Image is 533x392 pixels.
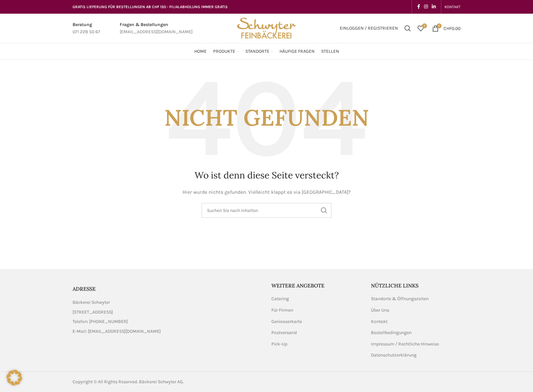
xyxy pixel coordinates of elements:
a: Facebook social link [415,2,422,11]
a: Über Uns [371,307,390,314]
h5: Nützliche Links [371,282,461,289]
span: Standorte [245,49,269,55]
div: Meine Wunschliste [414,22,427,35]
div: Secondary navigation [441,0,464,13]
a: List item link [73,328,262,335]
span: CHF [444,25,452,31]
h1: Wo ist denn diese Seite versteckt? [73,169,460,182]
span: Produkte [213,49,235,55]
a: Site logo [235,25,298,31]
a: Geniesserkarte [271,318,303,325]
a: Infobox link [120,21,193,36]
span: KONTAKT [444,5,460,9]
a: 0 [414,22,427,35]
a: Für Firmen [271,307,294,314]
span: GRATIS LIEFERUNG FÜR BESTELLUNGEN AB CHF 150 - FILIALABHOLUNG IMMER GRATIS [73,5,228,9]
a: Infobox link [73,21,100,36]
a: Catering [271,296,290,302]
span: Home [194,49,207,55]
a: 0 CHF0.00 [429,22,464,35]
h3: Nicht gefunden [73,73,460,162]
span: [STREET_ADDRESS] [73,309,113,316]
a: Instagram social link [422,2,430,11]
span: Bäckerei Schwyter [73,299,110,306]
span: Stellen [321,49,339,55]
div: Main navigation [69,45,464,58]
span: 0 [437,23,442,28]
a: Einloggen / Registrieren [336,22,401,35]
a: Produkte [213,45,239,58]
span: Häufige Fragen [280,49,315,55]
a: Häufige Fragen [280,45,315,58]
a: Bestellbedingungen [371,329,412,336]
a: Standorte & Öffnungszeiten [371,296,429,302]
a: Postversand [271,329,297,336]
div: Copyright © All Rights Reserved. Bäckerei Schwyter AG. [73,378,263,385]
a: KONTAKT [444,0,460,13]
a: Stellen [321,45,339,58]
a: Impressum / Rechtliche Hinweise [371,341,440,347]
p: Hier wurde nichts gefunden. Vielleicht klappt es via [GEOGRAPHIC_DATA]? [73,188,460,196]
img: Bäckerei Schwyter [235,14,298,43]
bdi: 0.00 [444,25,460,31]
span: ADRESSE [73,286,96,292]
a: Kontakt [371,318,388,325]
input: Suchen [201,203,332,218]
a: Pick-Up [271,341,288,347]
a: Linkedin social link [430,2,438,11]
span: 0 [422,23,427,28]
h5: Weitere Angebote [271,282,361,289]
a: Datenschutzerklärung [371,352,417,358]
span: Einloggen / Registrieren [340,26,398,31]
a: Standorte [245,45,273,58]
a: List item link [73,318,262,325]
a: Home [194,45,207,58]
a: Suchen [401,22,414,35]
